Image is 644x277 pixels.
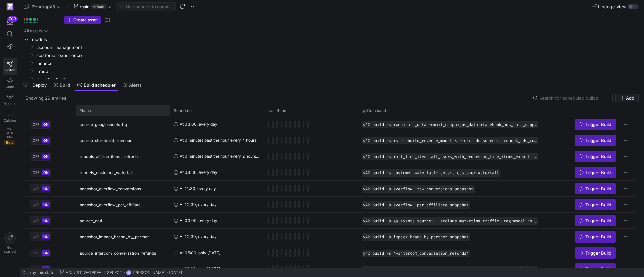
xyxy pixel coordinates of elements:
[363,187,473,191] span: y42 build -s everflow__raw_conversions_snapshot
[6,85,14,89] span: Code
[585,266,611,272] span: Trigger Build
[73,18,98,22] span: Create asset
[180,132,260,148] span: At 0 minutes past the hour, every 4 hours, every day
[43,219,48,223] span: ON
[43,187,48,191] span: ON
[367,108,386,113] span: Command
[25,95,66,101] div: Showing 29 entries
[80,165,133,181] span: models_customer_waterfall
[33,235,39,239] span: OFF
[575,231,616,243] button: Trigger Build
[80,229,149,245] span: snapshot_impact_brand_by_partner
[3,230,17,256] button: Getstarted
[585,234,611,239] span: Trigger Build
[25,245,636,261] div: Press SPACE to select this row.
[180,229,217,245] span: At 10:30, every day
[37,52,110,59] span: customer experience
[32,82,47,88] span: Deploy
[43,170,48,175] span: ON
[174,108,192,113] span: Schedule
[23,59,111,67] div: Press SPACE to select this row.
[25,132,636,148] div: Press SPACE to select this row.
[37,68,110,75] span: fraud
[120,79,145,91] button: Alerts
[575,215,616,226] button: Trigger Build
[33,219,39,223] span: OFF
[3,125,17,148] a: PRsBeta
[3,16,17,28] button: 703
[585,170,611,175] span: Trigger Build
[575,199,616,210] button: Trigger Build
[180,197,217,212] span: At 10:30, every day
[23,51,111,59] div: Press SPACE to select this row.
[626,95,634,101] span: Add
[4,101,16,106] span: Monitor
[363,154,537,159] span: y42 build -s +all_line_items all_users_with_orders am_line_items_export --exclude all_line_items_...
[4,118,16,122] span: Catalog
[80,4,90,9] span: main
[72,2,113,11] button: maindefault
[25,197,636,213] div: Press SPACE to select this row.
[23,35,111,43] div: Press SPACE to select this row.
[33,170,39,175] span: OFF
[32,4,55,9] span: ZendropV3
[80,108,91,113] span: Name
[25,164,636,181] div: Press SPACE to select this row.
[5,68,15,72] span: Editor
[180,245,220,261] span: At 05:00, only [DATE]
[24,29,42,33] div: All assets
[33,251,39,255] span: OFF
[33,187,39,191] span: OFF
[363,203,469,207] span: y42 build -s everflow__per_affiliate_snapshot
[575,167,616,178] button: Trigger Build
[575,183,616,194] button: Trigger Build
[33,203,39,207] span: OFF
[25,116,636,132] div: Press SPACE to select this row.
[43,154,48,158] span: ON
[575,135,616,146] button: Trigger Build
[363,267,537,272] span: y42 build -s 'account_management_mastersheet' 'rapyd_revenue' 'shopify_revenue_data' 'stg_cash_ba...
[575,247,616,259] button: Trigger Build
[575,119,616,130] button: Trigger Build
[363,235,469,239] span: y42 build -s impact_brand_by_partner_snapshot
[585,202,611,207] span: Trigger Build
[3,75,17,91] a: Code
[7,16,18,22] div: 703
[80,133,132,148] span: source_storebuild_revenue
[33,154,39,158] span: OFF
[23,270,55,275] span: Deploy this state:
[3,58,17,75] a: Editor
[43,138,48,142] span: ON
[3,91,17,108] a: Monitor
[80,197,141,213] span: snapshot_everflow_per_affiliate
[23,2,63,11] button: ZendropV3
[363,122,537,127] span: y42 build -s +webinars_data +email_campaigns_data +facebook_ads_data_mapping +influencers_payment...
[180,213,217,228] span: At 03:00, every day
[585,154,611,159] span: Trigger Build
[363,138,537,143] span: y42 build -s +storebuild_revenue_model \ --exclude source:facebook_ads_cdata \ --exclude source:P...
[4,245,16,253] span: Get started
[575,151,616,162] button: Trigger Build
[32,36,110,43] span: models
[58,268,184,277] button: ADJUST WATERFALL SELECTGC[PERSON_NAME][DATE]
[37,44,110,51] span: account management
[180,116,217,132] span: At 03:00, every day
[43,235,48,239] span: ON
[43,251,48,255] span: ON
[363,251,469,256] span: y42 build -s '+intercom_conversation_refunds'
[74,79,119,91] button: Build scheduler
[180,164,217,180] span: At 04:30, every day
[7,135,13,139] span: PRs
[33,122,39,126] span: OFF
[133,270,165,275] span: [PERSON_NAME]
[80,213,102,229] span: source_ga4
[25,229,636,245] div: Press SPACE to select this row.
[575,263,616,275] button: Trigger Build
[33,138,39,142] span: OFF
[80,261,160,277] span: models_master_revenue_manual_update
[80,245,156,261] span: source_intercom_conversation_refunds
[23,67,111,75] div: Press SPACE to select this row.
[7,3,13,10] img: https://storage.googleapis.com/y42-prod-data-exchange/images/qZXOSqkTtPuVcXVzF40oUlM07HVTwZXfPK0U...
[25,261,636,277] div: Press SPACE to select this row.
[60,82,70,88] span: Build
